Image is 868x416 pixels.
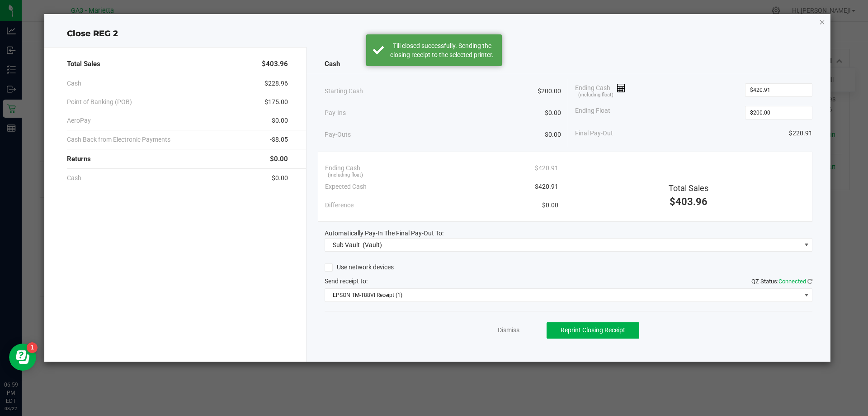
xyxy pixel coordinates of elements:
span: Ending Float [575,106,610,120]
span: (including float) [578,91,613,99]
span: $228.96 [264,79,288,88]
span: Send receipt to: [325,277,368,285]
span: Point of Banking (POB) [67,97,132,107]
span: $420.91 [535,163,558,173]
iframe: Resource center unread badge [27,342,38,353]
button: Reprint Closing Receipt [547,322,639,339]
span: $0.00 [272,173,288,183]
span: Cash [325,59,340,69]
span: Cash Back from Electronic Payments [67,135,170,144]
span: Sub Vault [333,241,360,249]
span: AeroPay [67,116,91,125]
span: Reprint Closing Receipt [561,326,625,334]
span: Cash [67,173,81,183]
span: QZ Status: [751,278,812,285]
span: Connected [778,278,806,285]
span: Pay-Ins [325,108,346,118]
span: $0.00 [545,130,561,139]
span: $403.96 [262,59,288,69]
span: Final Pay-Out [575,129,613,138]
span: Ending Cash [575,83,626,97]
div: Till closed successfully. Sending the closing receipt to the selected printer. [389,41,495,59]
label: Use network devices [325,263,394,272]
a: Dismiss [498,325,519,335]
span: $0.00 [270,154,288,164]
span: Total Sales [669,183,708,193]
span: Expected Cash [325,182,367,191]
span: $0.00 [545,108,561,118]
span: Ending Cash [325,163,360,173]
span: $420.91 [535,182,558,191]
div: Close REG 2 [44,28,831,40]
span: $175.00 [264,97,288,107]
span: $0.00 [542,201,558,210]
span: -$8.05 [270,135,288,144]
span: Cash [67,79,81,88]
span: Automatically Pay-In The Final Pay-Out To: [325,230,443,237]
span: EPSON TM-T88VI Receipt (1) [325,289,801,301]
span: $403.96 [670,196,708,207]
span: $0.00 [272,116,288,125]
div: Returns [67,149,288,169]
span: $200.00 [538,86,561,96]
span: $220.91 [789,129,812,138]
span: Difference [325,201,354,210]
span: (including float) [328,172,363,179]
iframe: Resource center [9,344,36,371]
span: Pay-Outs [325,130,351,139]
span: Total Sales [67,59,100,69]
span: (Vault) [363,241,382,249]
span: Starting Cash [325,86,363,96]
